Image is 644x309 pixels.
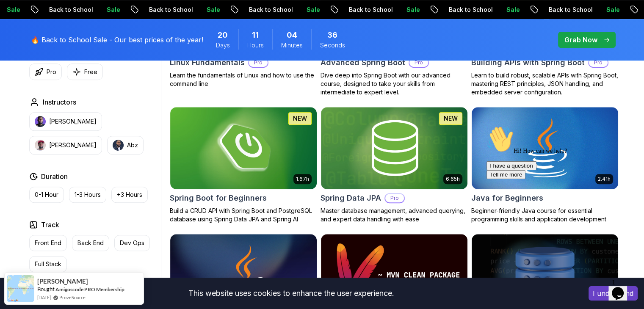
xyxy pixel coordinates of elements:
h2: Track [41,220,59,230]
iframe: chat widget [608,275,636,301]
a: Java for Beginners card2.41hJava for BeginnersBeginner-friendly Java course for essential program... [471,107,619,223]
img: :wave: [3,3,30,30]
p: 0-1 Hour [35,190,58,199]
p: Abz [127,141,138,149]
button: Back End [72,235,109,251]
p: Sale [598,6,625,14]
span: [DATE] [37,294,51,301]
p: Sale [299,6,326,14]
button: Pro [29,63,62,80]
h2: Java for Beginners [471,192,543,204]
p: Learn to build robust, scalable APIs with Spring Boot, mastering REST principles, JSON handling, ... [471,71,619,97]
h2: Spring Data JPA [321,192,381,204]
p: Back to School [441,6,498,14]
span: Seconds [320,41,345,50]
p: +3 Hours [117,190,142,199]
a: Spring Data JPA card6.65hNEWSpring Data JPAProMaster database management, advanced querying, and ... [321,107,468,223]
button: Tell me more [3,48,42,57]
p: Dive deep into Spring Boot with our advanced course, designed to take your skills from intermedia... [321,71,468,97]
p: NEW [444,114,458,123]
p: Back End [77,239,104,247]
p: 1-3 Hours [75,190,101,199]
img: provesource social proof notification image [7,275,34,302]
div: This website uses cookies to enhance the user experience. [6,284,576,303]
p: [PERSON_NAME] [49,141,97,149]
p: 🔥 Back to School Sale - Our best prices of the year! [31,35,203,45]
p: Full Stack [35,260,61,268]
button: Full Stack [29,256,67,272]
button: 1-3 Hours [69,187,106,203]
img: instructor img [35,116,46,127]
p: NEW [293,114,307,123]
button: Accept cookies [589,286,638,301]
p: Back to School [141,6,199,14]
a: Spring Boot for Beginners card1.67hNEWSpring Boot for BeginnersBuild a CRUD API with Spring Boot ... [170,107,317,223]
p: Free [84,68,97,76]
img: Spring Boot for Beginners card [170,107,317,189]
button: instructor img[PERSON_NAME] [29,112,102,131]
img: instructor img [35,140,46,151]
img: Spring Data JPA card [321,107,467,189]
img: instructor img [113,140,124,151]
h2: Linux Fundamentals [170,57,245,69]
p: 6.65h [446,176,460,182]
button: 0-1 Hour [29,187,64,203]
span: [PERSON_NAME] [37,278,88,285]
p: Dev Ops [120,239,144,247]
span: 4 Minutes [287,29,297,41]
button: Free [67,63,103,80]
h2: Duration [41,171,68,182]
span: Bought [37,286,55,292]
p: Front End [35,239,61,247]
div: 👋Hi! How can we help?I have a questionTell me more [3,3,156,57]
h2: Instructors [43,97,76,107]
p: Pro [47,68,56,76]
p: Learn the fundamentals of Linux and how to use the command line [170,71,317,88]
button: I have a question [3,39,53,48]
p: Pro [385,194,404,202]
p: Pro [409,58,428,67]
button: Dev Ops [114,235,150,251]
p: Back to School [41,6,99,14]
button: instructor imgAbz [107,136,144,154]
button: instructor img[PERSON_NAME] [29,136,102,154]
span: Hi! How can we help? [3,25,84,32]
p: Grab Now [564,35,597,45]
span: 11 Hours [252,29,259,41]
p: Pro [249,58,268,67]
p: Back to School [341,6,398,14]
span: Minutes [281,41,303,50]
p: Pro [589,58,608,67]
p: Build a CRUD API with Spring Boot and PostgreSQL database using Spring Data JPA and Spring AI [170,207,317,223]
p: Sale [199,6,226,14]
span: Hours [247,41,264,50]
a: ProveSource [59,294,86,301]
img: Java for Beginners card [472,107,618,189]
p: 1.67h [296,176,309,182]
h2: Building APIs with Spring Boot [471,57,585,69]
span: 36 Seconds [327,29,337,41]
p: Sale [398,6,426,14]
p: [PERSON_NAME] [49,117,97,126]
h2: Advanced Spring Boot [321,57,405,69]
p: Master database management, advanced querying, and expert data handling with ease [321,207,468,223]
p: Back to School [541,6,598,14]
p: Back to School [241,6,299,14]
span: Days [216,41,230,50]
iframe: chat widget [483,122,636,271]
button: +3 Hours [111,187,148,203]
span: 20 Days [218,29,228,41]
p: Sale [498,6,525,14]
a: Amigoscode PRO Membership [55,286,124,292]
button: Front End [29,235,67,251]
p: Beginner-friendly Java course for essential programming skills and application development [471,207,619,223]
p: Sale [99,6,126,14]
h2: Spring Boot for Beginners [170,192,267,204]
